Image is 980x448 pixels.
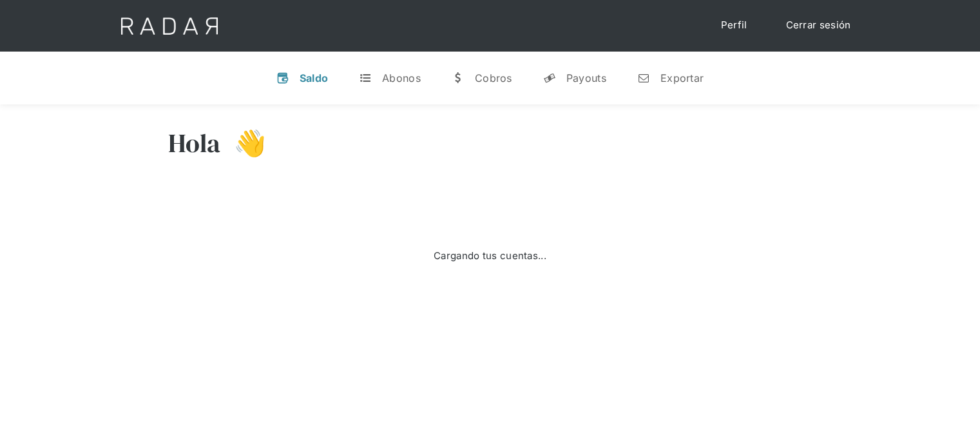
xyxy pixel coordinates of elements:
div: Abonos [382,72,421,84]
div: Payouts [566,72,606,84]
div: v [276,72,289,84]
h3: Hola [168,127,221,159]
a: Cerrar sesión [773,13,864,38]
div: n [637,72,650,84]
div: Saldo [300,72,329,84]
h3: 👋 [221,127,266,159]
div: Exportar [660,72,704,84]
div: y [543,72,556,84]
a: Perfil [708,13,760,38]
div: Cobros [475,72,512,84]
div: t [359,72,372,84]
div: w [452,72,465,84]
div: Cargando tus cuentas... [434,249,546,264]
